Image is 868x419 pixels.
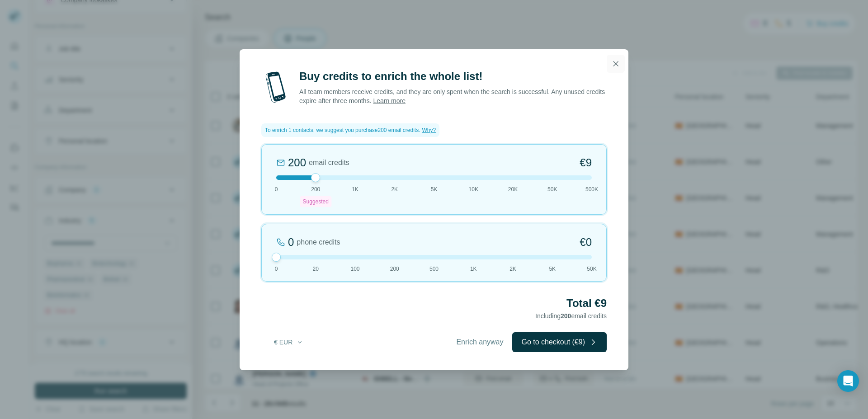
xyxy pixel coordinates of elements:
[422,127,436,133] span: Why?
[373,97,406,104] a: Learn more
[535,312,607,320] span: Including email credits
[580,235,592,250] span: €0
[470,265,477,273] span: 1K
[547,185,557,193] span: 50K
[297,237,340,248] span: phone credits
[275,185,278,193] span: 0
[429,265,439,273] span: 500
[837,370,859,392] div: Open Intercom Messenger
[300,196,331,207] div: Suggested
[585,185,598,193] span: 500K
[299,87,607,105] p: All team members receive credits, and they are only spent when the search is successful. Any unus...
[261,296,607,311] h2: Total €9
[512,332,607,352] button: Go to checkout (€9)
[391,185,398,193] span: 2K
[261,69,290,105] img: mobile-phone
[509,265,516,273] span: 2K
[265,126,420,134] span: To enrich 1 contacts, we suggest you purchase 200 email credits .
[447,332,512,352] button: Enrich anyway
[288,235,294,250] div: 0
[311,185,320,193] span: 200
[268,334,310,350] button: € EUR
[508,185,518,193] span: 20K
[561,312,571,320] span: 200
[549,265,556,273] span: 5K
[469,185,478,193] span: 10K
[275,265,278,273] span: 0
[288,155,306,170] div: 200
[313,265,319,273] span: 20
[350,265,359,273] span: 100
[390,265,399,273] span: 200
[580,155,592,170] span: €9
[309,157,349,168] span: email credits
[352,185,359,193] span: 1K
[587,265,596,273] span: 50K
[431,185,438,193] span: 5K
[456,337,503,348] span: Enrich anyway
